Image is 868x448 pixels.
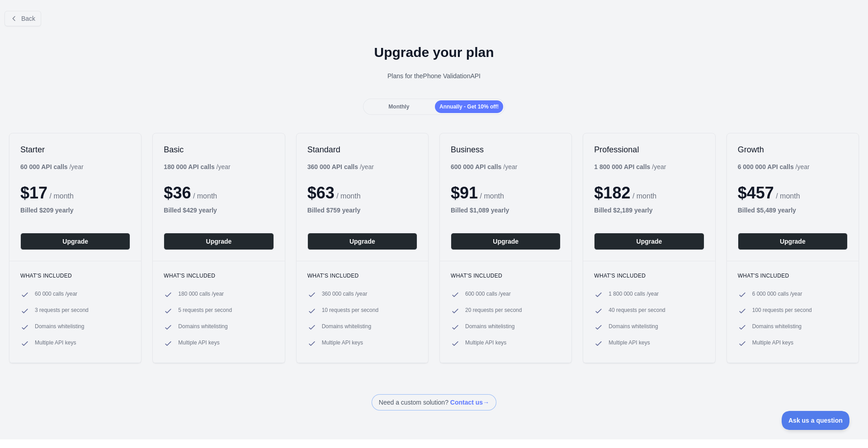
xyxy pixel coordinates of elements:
[451,184,478,202] span: $ 91
[594,184,630,202] span: $ 182
[451,144,561,155] h2: Business
[594,144,704,155] h2: Professional
[451,163,501,170] b: 600 000 API calls
[307,162,374,171] div: / year
[451,162,517,171] div: / year
[594,163,650,170] b: 1 800 000 API calls
[307,144,417,155] h2: Standard
[307,163,358,170] b: 360 000 API calls
[594,162,666,171] div: / year
[782,411,850,430] iframe: Toggle Customer Support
